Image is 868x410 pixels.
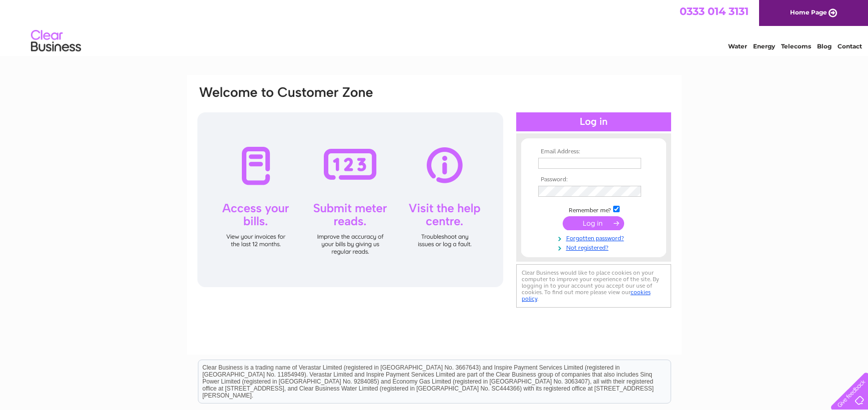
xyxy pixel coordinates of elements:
[563,216,624,230] input: Submit
[817,42,832,50] a: Blog
[522,289,651,302] a: cookies policy
[516,264,671,308] div: Clear Business would like to place cookies on your computer to improve your experience of the sit...
[536,148,652,155] th: Email Address:
[30,26,81,56] img: logo.png
[680,5,749,17] a: 0333 014 3131
[538,242,652,252] a: Not registered?
[753,42,775,50] a: Energy
[536,176,652,183] th: Password:
[781,42,811,50] a: Telecoms
[728,42,747,50] a: Water
[838,42,862,50] a: Contact
[538,233,652,242] a: Forgotten password?
[536,204,652,214] td: Remember me?
[198,5,671,48] div: Clear Business is a trading name of Verastar Limited (registered in [GEOGRAPHIC_DATA] No. 3667643...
